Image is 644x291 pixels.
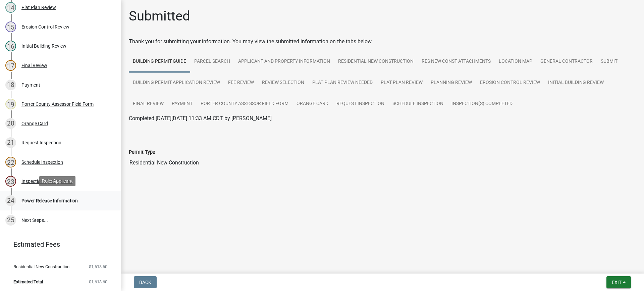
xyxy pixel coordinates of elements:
[476,72,544,94] a: Erosion Control Review
[21,198,78,203] div: Power Release Information
[5,176,16,187] div: 23
[606,276,631,288] button: Exit
[21,63,47,68] div: Final Review
[134,276,157,288] button: Back
[5,41,16,51] div: 16
[168,93,197,115] a: Payment
[21,83,40,87] div: Payment
[544,72,608,94] a: Initial Building Review
[21,160,63,164] div: Schedule Inspection
[234,51,334,72] a: Applicant and Property Information
[129,72,224,94] a: Building Permit Application Review
[190,51,234,72] a: Parcel search
[39,176,75,186] div: Role: Applicant
[258,72,308,94] a: Review Selection
[197,93,292,115] a: Porter County Assessor Field Form
[21,121,48,126] div: Orange Card
[418,51,495,72] a: Res New Const Attachments
[129,8,190,24] h1: Submitted
[495,51,536,72] a: Location Map
[21,140,61,145] div: Request Inspection
[129,150,155,155] label: Permit Type
[5,2,16,13] div: 14
[129,115,272,122] span: Completed [DATE][DATE] 11:33 AM CDT by [PERSON_NAME]
[5,157,16,167] div: 22
[89,264,107,269] span: $1,613.60
[13,280,43,284] span: Estimated Total
[5,195,16,206] div: 24
[5,80,16,90] div: 18
[447,93,517,115] a: Inspection(s) Completed
[5,238,110,251] a: Estimated Fees
[597,51,622,72] a: Submit
[5,99,16,109] div: 19
[5,137,16,148] div: 21
[21,5,56,10] div: Plat Plan Review
[21,179,72,184] div: Inspection(s) Completed
[13,264,69,269] span: Residential New Construction
[334,51,418,72] a: Residential New Construction
[5,60,16,71] div: 17
[89,280,107,284] span: $1,613.60
[388,93,447,115] a: Schedule Inspection
[5,118,16,129] div: 20
[129,38,636,46] div: Thank you for submitting your information. You may view the submitted information on the tabs below.
[224,72,258,94] a: Fee Review
[427,72,476,94] a: Planning Review
[21,25,69,29] div: Erosion Control Review
[21,44,66,48] div: Initial Building Review
[129,51,190,72] a: Building Permit Guide
[612,280,622,285] span: Exit
[308,72,377,94] a: Plat Plan Review Needed
[5,215,16,226] div: 25
[5,21,16,32] div: 15
[139,280,151,285] span: Back
[377,72,427,94] a: Plat Plan Review
[21,102,94,106] div: Porter County Assessor Field Form
[292,93,332,115] a: Orange Card
[332,93,388,115] a: Request Inspection
[536,51,597,72] a: General Contractor
[129,93,168,115] a: Final Review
